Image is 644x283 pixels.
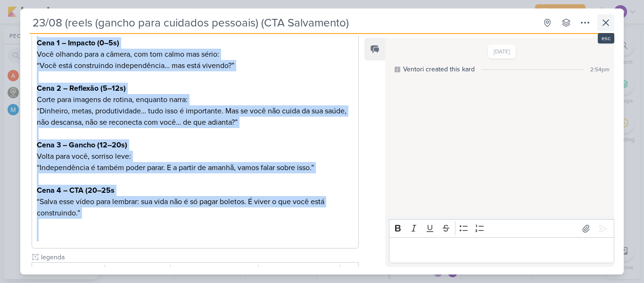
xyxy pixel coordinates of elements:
p: “Dinheiro, metas, produtividade… tudo isso é importante. Mas se você não cuida da sua saúde, não ... [37,105,354,128]
strong: Cena 1 – Impacto (0–5s) [37,38,119,48]
p: Corte para imagens de rotina, enquanto narra: [37,83,354,105]
p: “Independência é também poder parar. E a partir de amanhã, vamos falar sobre isso.” [37,162,354,173]
input: Untitled Kard [30,14,537,31]
div: esc [598,33,614,43]
div: Editor toolbar [32,262,359,281]
strong: Cena 4 – CTA (20–25s [37,186,115,195]
p: Volta para você, sorriso leve: [37,139,354,162]
strong: Cena 2 – Reflexão (5–12s) [37,84,126,93]
div: Ventori created this kard [403,64,475,74]
p: “Salva esse vídeo para lembrar: sua vida não é só pagar boletos. É viver o que você está construi... [37,196,354,219]
p: Você olhando para a câmera, com tom calmo mas sério: [37,37,354,60]
strong: Cena 3 – Gancho (12–20s) [37,140,127,150]
div: 2:54pm [590,65,610,74]
div: Editor editing area: main [389,237,614,263]
div: Editor toolbar [389,219,614,238]
p: “Você está construindo independência… mas está vivendo?” [37,60,354,71]
div: Editor editing area: main [32,8,359,249]
input: Untitled text [39,252,359,262]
